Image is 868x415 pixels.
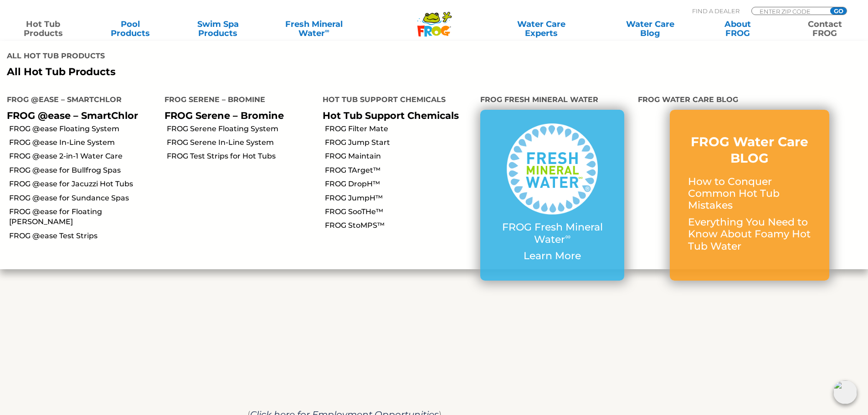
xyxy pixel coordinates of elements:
p: How to Conquer Common Hot Tub Mistakes [688,176,811,212]
a: FROG Fresh Mineral Water∞ Learn More [498,123,606,266]
a: FROG @ease Floating System [9,124,158,134]
a: FROG Filter Mate [325,124,473,134]
sup: ∞ [565,232,570,241]
a: FROG StoMPS™ [325,220,473,231]
a: FROG JumpH™ [325,193,473,203]
p: FROG Serene – Bromine [164,110,308,121]
a: AboutFROG [704,20,771,38]
p: Everything You Need to Know About Foamy Hot Tub Water [688,216,811,252]
a: FROG SooTHe™ [325,207,473,217]
a: Swim SpaProducts [184,20,252,38]
a: Fresh MineralWater∞ [271,20,356,38]
h4: FROG Serene – Bromine [164,92,308,110]
h4: Hot Tub Support Chemicals [323,92,467,110]
p: Find A Dealer [692,7,740,15]
a: ContactFROG [791,20,859,38]
input: Zip Code Form [759,7,820,15]
h4: FROG @ease – SmartChlor [7,92,151,110]
a: FROG Water Care BLOG How to Conquer Common Hot Tub Mistakes Everything You Need to Know About Foa... [688,133,811,257]
a: FROG @ease for Sundance Spas [9,193,158,203]
a: Water CareBlog [616,20,684,38]
a: FROG @ease In-Line System [9,138,158,148]
a: FROG Serene Floating System [167,124,315,134]
img: openIcon [833,380,857,404]
h4: FROG Fresh Mineral Water [480,92,624,110]
a: Hot TubProducts [9,20,77,38]
input: GO [830,7,847,15]
p: Learn More [498,250,606,262]
h3: FROG Water Care BLOG [688,133,811,167]
a: FROG Jump Start [325,138,473,148]
a: FROG @ease Test Strips [9,231,158,241]
a: FROG @ease for Jacuzzi Hot Tubs [9,179,158,189]
a: FROG Serene In-Line System [167,138,315,148]
a: Hot Tub Support Chemicals [323,110,459,121]
a: FROG Maintain [325,151,473,161]
a: FROG TArget™ [325,165,473,175]
sup: ∞ [325,27,329,34]
a: All Hot Tub Products [7,66,427,78]
h4: FROG Water Care Blog [638,92,861,110]
a: FROG @ease for Floating [PERSON_NAME] [9,207,158,227]
h4: All Hot Tub Products [7,48,427,66]
p: FROG Fresh Mineral Water [498,221,606,246]
a: FROG DropH™ [325,179,473,189]
a: FROG @ease for Bullfrog Spas [9,165,158,175]
a: PoolProducts [97,20,164,38]
a: FROG @ease 2-in-1 Water Care [9,151,158,161]
a: FROG Test Strips for Hot Tubs [167,151,315,161]
p: FROG @ease – SmartChlor [7,110,151,121]
a: Water CareExperts [486,20,596,38]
